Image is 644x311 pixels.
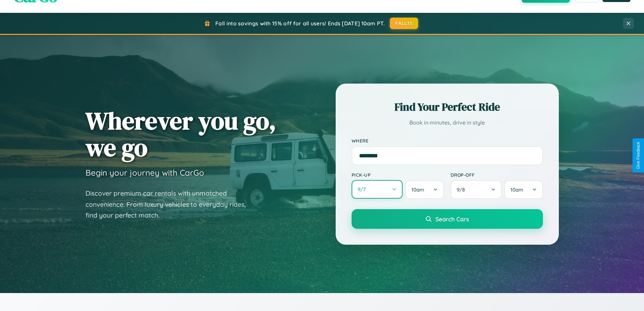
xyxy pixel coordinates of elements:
span: Search Cars [435,215,469,223]
button: 9/8 [451,180,502,199]
h2: Find Your Perfect Ride [352,99,543,114]
div: Give Feedback [636,142,641,169]
span: 10am [411,186,424,193]
button: 10am [405,180,444,199]
span: 9 / 8 [457,186,468,193]
button: Search Cars [352,209,543,229]
button: FALL15 [390,18,418,29]
p: Book in minutes, drive in style [352,118,543,128]
h1: Wherever you go, we go [86,107,276,161]
span: 10am [510,186,523,193]
span: 9 / 7 [358,186,369,193]
label: Where [352,138,543,143]
p: Discover premium car rentals with unmatched convenience. From luxury vehicles to everyday rides, ... [86,188,255,221]
label: Drop-off [451,172,543,178]
h3: Begin your journey with CarGo [86,168,204,178]
span: Fall into savings with 15% off for all users! Ends [DATE] 10am PT. [215,20,385,27]
button: 10am [504,180,543,199]
button: 9/7 [352,180,403,199]
label: Pick-up [352,172,444,178]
